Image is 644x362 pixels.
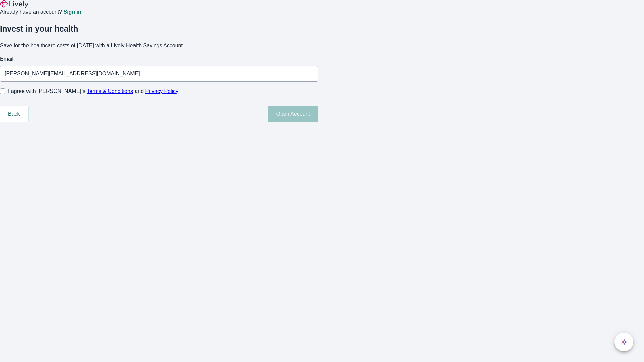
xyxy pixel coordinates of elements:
[8,87,178,95] span: I agree with [PERSON_NAME]’s and
[87,88,133,94] a: Terms & Conditions
[145,88,179,94] a: Privacy Policy
[63,9,81,15] a: Sign in
[614,333,633,351] button: chat
[621,339,627,345] svg: Lively AI Assistant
